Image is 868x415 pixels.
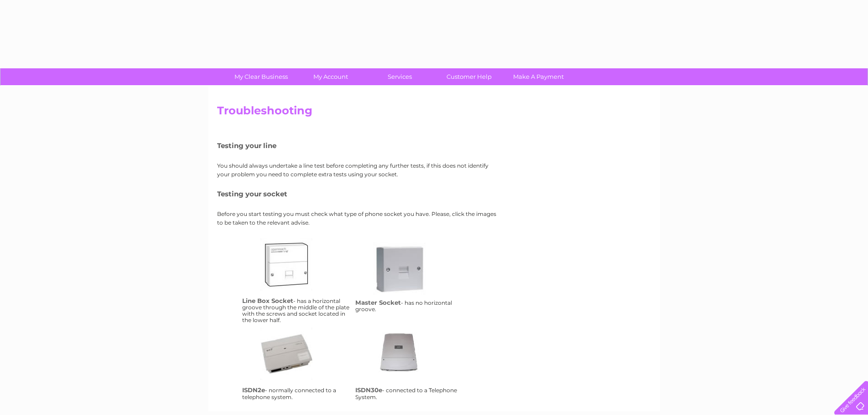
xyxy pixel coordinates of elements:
[293,68,368,85] a: My Account
[217,210,500,227] p: Before you start testing you must check what type of phone socket you have. Please, click the ima...
[217,104,651,122] h2: Troubleshooting
[353,236,466,326] td: - has no horizontal groove.
[242,297,293,304] h4: Line Box Socket
[260,238,333,311] a: lbs
[260,328,333,400] a: isdn2e
[431,68,507,85] a: Customer Help
[373,242,446,315] a: ms
[355,386,382,394] h4: ISDN30e
[355,299,401,306] h4: Master Socket
[223,68,299,85] a: My Clear Business
[353,325,466,402] td: - connected to a Telephone System.
[242,386,265,394] h4: ISDN2e
[217,142,500,149] h5: Testing your line
[240,236,353,326] td: - has a horizontal groove through the middle of the plate with the screws and socket located in t...
[217,190,500,198] h5: Testing your socket
[217,161,500,179] p: You should always undertake a line test before completing any further tests, if this does not ide...
[240,325,353,402] td: - normally connected to a telephone system.
[501,68,576,85] a: Make A Payment
[373,328,446,400] a: isdn30e
[362,68,437,85] a: Services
